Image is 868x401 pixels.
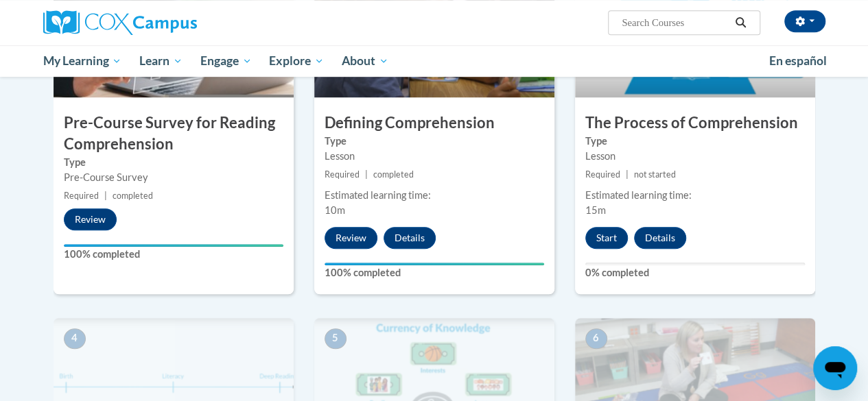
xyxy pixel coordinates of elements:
div: Your progress [325,263,544,265]
h3: Defining Comprehension [314,112,554,134]
span: En español [769,53,827,68]
span: Required [64,191,99,201]
span: Learn [139,53,183,69]
span: | [626,169,629,180]
a: En español [760,47,836,75]
input: Search Courses [620,14,730,31]
a: Engage [191,45,261,77]
iframe: Button to launch messaging window [813,346,857,390]
img: Cox Campus [43,10,197,35]
div: Lesson [325,149,544,164]
span: completed [373,169,414,180]
a: About [333,45,397,77]
span: 4 [64,328,86,349]
span: My Learning [43,53,121,69]
span: 15m [585,204,606,216]
span: | [104,191,107,201]
div: Estimated learning time: [325,188,544,203]
span: Required [585,169,620,180]
button: Account Settings [784,10,825,32]
span: 10m [325,204,345,216]
button: Search [730,14,751,31]
div: Pre-Course Survey [64,170,283,185]
a: Learn [130,45,191,77]
span: Required [325,169,360,180]
button: Details [384,227,436,249]
label: Type [325,134,544,149]
span: 6 [585,328,607,349]
span: 5 [325,328,347,349]
label: Type [64,155,283,170]
label: 100% completed [325,265,544,280]
div: Lesson [585,149,805,164]
button: Start [585,227,628,249]
label: Type [585,134,805,149]
span: About [342,53,388,69]
button: Details [634,227,686,249]
a: Cox Campus [43,10,290,35]
div: Main menu [33,45,836,77]
label: 100% completed [64,247,283,262]
span: Engage [200,53,252,69]
span: | [365,169,368,180]
button: Review [64,208,117,230]
span: not started [634,169,676,180]
a: My Learning [34,45,131,77]
div: Estimated learning time: [585,188,805,203]
a: Explore [260,45,333,77]
h3: Pre-Course Survey for Reading Comprehension [54,112,294,155]
h3: The Process of Comprehension [575,112,815,134]
label: 0% completed [585,265,805,280]
button: Review [325,227,377,249]
span: completed [113,191,153,201]
div: Your progress [64,244,283,247]
span: Explore [269,53,324,69]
